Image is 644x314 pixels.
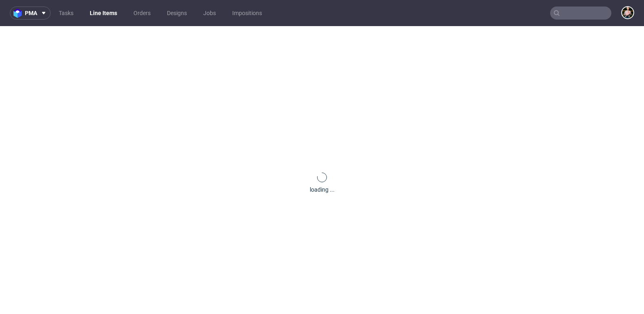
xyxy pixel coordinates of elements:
[13,9,25,18] img: logo
[198,7,221,20] a: Jobs
[310,186,335,194] div: loading ...
[129,7,155,20] a: Orders
[10,7,51,20] button: pma
[622,7,633,18] img: Marta Tomaszewska
[25,10,37,16] span: pma
[85,7,122,20] a: Line Items
[227,7,267,20] a: Impositions
[162,7,192,20] a: Designs
[54,7,78,20] a: Tasks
